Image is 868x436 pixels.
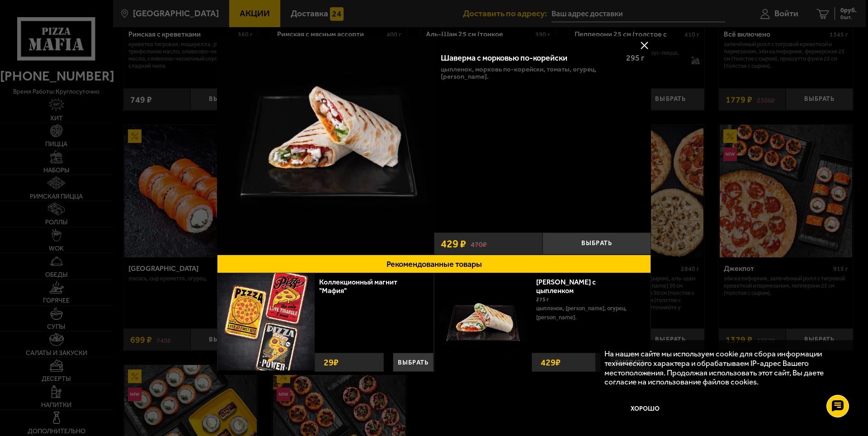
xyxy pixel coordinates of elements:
[321,353,341,371] strong: 29 ₽
[441,53,618,63] div: Шаверма с морковью по-корейски
[604,349,841,387] p: На нашем сайте мы используем cookie для сбора информации технического характера и обрабатываем IP...
[217,36,434,255] a: Шаверма с морковью по-корейски
[393,353,434,372] button: Выбрать
[536,304,644,322] p: цыпленок, [PERSON_NAME], огурец, [PERSON_NAME].
[441,66,644,80] p: цыпленок, морковь по-корейски, томаты, огурец, [PERSON_NAME].
[536,296,549,303] span: 275 г
[319,278,397,295] a: Коллекционный магнит "Мафия"
[604,395,686,422] button: Хорошо
[471,239,487,248] s: 470 ₽
[626,53,644,63] span: 295 г
[217,255,651,273] button: Рекомендованные товары
[542,232,651,255] button: Выбрать
[217,36,434,253] img: Шаверма с морковью по-корейски
[536,278,596,295] a: [PERSON_NAME] с цыпленком
[538,353,563,371] strong: 429 ₽
[441,238,466,249] span: 429 ₽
